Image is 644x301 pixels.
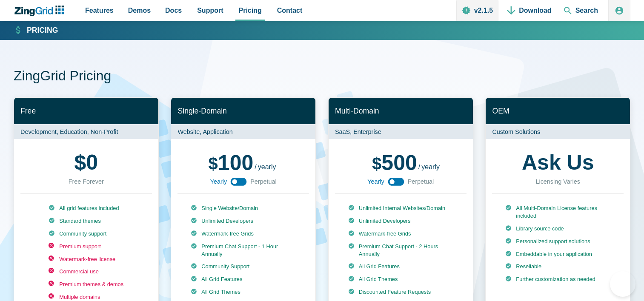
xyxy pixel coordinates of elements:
[191,275,296,283] li: All Grid Features
[49,204,123,212] li: All grid features included
[197,5,223,16] span: Support
[610,271,635,297] iframe: Help Scout Beacon - Open
[408,176,434,187] span: Perpetual
[522,152,594,173] strong: Ask Us
[348,204,453,212] li: Unlimited Internal Websites/Domain
[535,176,580,187] div: Licensing Varies
[85,5,114,16] span: Features
[372,151,417,175] span: 500
[14,26,58,36] a: Pricing
[191,204,296,212] li: Single Website/Domain
[505,238,610,245] li: Personalized support solutions
[14,67,630,86] h1: ZingGrid Pricing
[277,5,303,16] span: Contact
[191,230,296,238] li: Watermark-free Grids
[49,217,123,225] li: Standard themes
[329,98,473,125] h2: Multi-Domain
[69,176,104,187] div: Free Forever
[49,243,123,250] li: Premium support
[171,124,315,139] p: Website, Application
[421,163,440,170] span: yearly
[348,243,453,258] li: Premium Chat Support - 2 Hours Annually
[27,27,58,34] strong: Pricing
[14,98,158,125] h2: Free
[250,176,277,187] span: Perpetual
[348,275,453,283] li: All Grid Themes
[348,288,453,296] li: Discounted Feature Requests
[210,176,227,187] span: Yearly
[348,230,453,238] li: Watermark-free Grids
[49,230,123,238] li: Community support
[505,250,610,258] li: Embeddable in your application
[505,225,610,233] li: Library source code
[171,98,315,125] h2: Single-Domain
[128,5,151,16] span: Demos
[505,204,610,220] li: All Multi-Domain License features included
[255,164,256,170] span: /
[14,6,69,16] a: ZingChart Logo. Click to return to the homepage
[191,263,296,270] li: Community Support
[486,98,630,125] h2: OEM
[49,281,123,288] li: Premium themes & demos
[165,5,182,16] span: Docs
[49,268,123,275] li: Commercial use
[486,124,630,139] p: Custom Solutions
[49,293,123,301] li: Multiple domains
[74,152,98,173] strong: 0
[239,5,262,16] span: Pricing
[505,263,610,270] li: Resellable
[191,217,296,225] li: Unlimited Developers
[367,176,384,187] span: Yearly
[49,256,123,263] li: Watermark-free license
[258,163,276,170] span: yearly
[191,243,296,258] li: Premium Chat Support - 1 Hour Annually
[348,217,453,225] li: Unlimited Developers
[74,152,86,173] span: $
[191,288,296,296] li: All Grid Themes
[329,124,473,139] p: SaaS, Enterprise
[209,151,254,175] span: 100
[14,124,158,139] p: Development, Education, Non-Profit
[505,275,610,283] li: Further customization as needed
[418,164,420,170] span: /
[348,263,453,270] li: All Grid Features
